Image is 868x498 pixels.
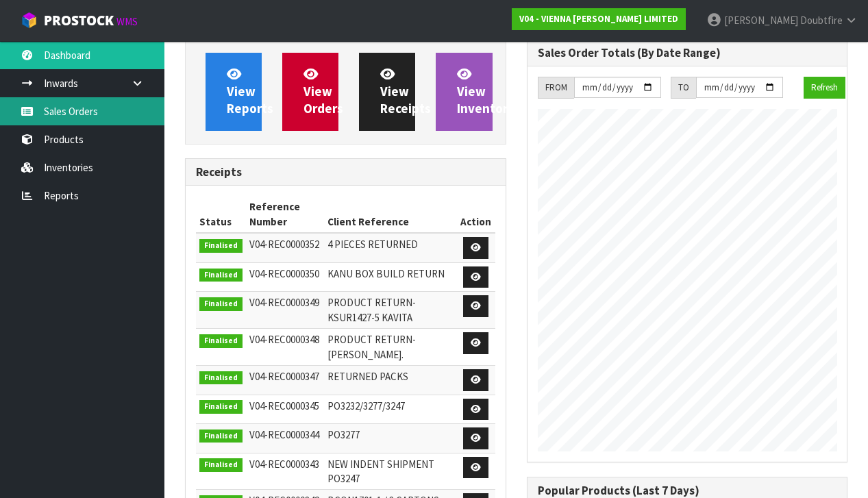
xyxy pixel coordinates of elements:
[436,53,492,131] a: ViewInventory
[324,196,458,233] th: Client Reference
[21,12,38,29] img: cube-alt.png
[538,484,837,497] h3: Popular Products (Last 7 Days)
[303,66,343,117] span: View Orders
[249,238,319,251] span: V04-REC0000352
[199,458,243,472] span: Finalised
[199,400,243,414] span: Finalised
[249,296,319,309] span: V04-REC0000349
[457,196,495,233] th: Action
[249,370,319,383] span: V04-REC0000347
[196,166,495,179] h3: Receipts
[199,429,243,443] span: Finalised
[199,239,243,253] span: Finalised
[359,53,415,131] a: ViewReceipts
[800,14,843,27] span: Doubtfire
[44,12,114,29] span: ProStock
[327,267,445,280] span: KANU BOX BUILD RETURN
[227,66,273,117] span: View Reports
[199,371,243,385] span: Finalised
[246,196,324,233] th: Reference Number
[327,428,360,441] span: PO3277
[671,77,696,99] div: TO
[724,14,798,27] span: [PERSON_NAME]
[282,53,338,131] a: ViewOrders
[116,15,138,28] small: WMS
[327,370,408,383] span: RETURNED PACKS
[199,334,243,348] span: Finalised
[519,13,678,25] strong: V04 - VIENNA [PERSON_NAME] LIMITED
[804,77,845,99] button: Refresh
[249,333,319,346] span: V04-REC0000348
[457,66,514,117] span: View Inventory
[327,296,416,323] span: PRODUCT RETURN-KSUR1427-5 KAVITA
[380,66,431,117] span: View Receipts
[327,458,434,485] span: NEW INDENT SHIPMENT PO3247
[199,297,243,311] span: Finalised
[196,196,246,233] th: Status
[249,458,319,471] span: V04-REC0000343
[538,77,574,99] div: FROM
[327,399,405,412] span: PO3232/3277/3247
[327,238,418,251] span: 4 PIECES RETURNED
[327,333,416,360] span: PRODUCT RETURN- [PERSON_NAME].
[199,269,243,282] span: Finalised
[249,267,319,280] span: V04-REC0000350
[206,53,262,131] a: ViewReports
[538,47,837,60] h3: Sales Order Totals (By Date Range)
[249,428,319,441] span: V04-REC0000344
[249,399,319,412] span: V04-REC0000345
